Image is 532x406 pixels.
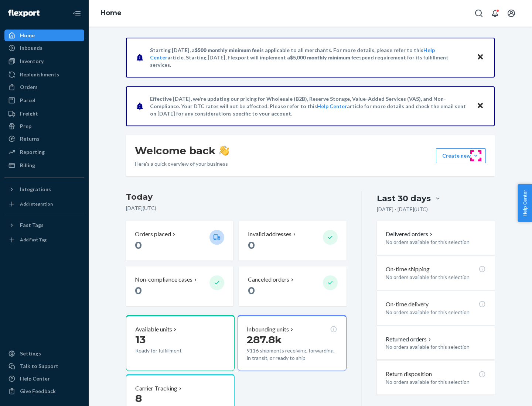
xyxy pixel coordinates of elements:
[247,347,337,362] p: 9116 shipments receiving, forwarding, in transit, or ready to ship
[135,230,171,238] p: Orders placed
[518,184,532,222] button: Help Center
[386,265,430,273] p: On-time shipping
[248,284,255,297] span: 0
[248,230,291,238] p: Invalid addresses
[504,6,519,21] button: Open account menu
[20,375,50,382] div: Help Center
[8,10,40,17] img: Flexport logo
[377,193,431,204] div: Last 30 days
[436,148,486,163] button: Create new
[126,221,233,261] button: Orders placed 0
[135,160,229,168] p: Here’s a quick overview of your business
[4,81,84,93] a: Orders
[377,206,428,213] p: [DATE] - [DATE] ( UTC )
[4,360,84,372] a: Talk to Support
[290,54,359,61] span: $5,000 monthly minimum fee
[386,378,486,386] p: No orders available for this selection
[20,97,35,104] div: Parcel
[4,385,84,397] button: Give Feedback
[475,52,485,63] button: Close
[4,30,84,41] a: Home
[135,284,142,297] span: 0
[20,58,44,65] div: Inventory
[4,120,84,132] a: Prep
[20,44,42,52] div: Inbounds
[195,47,260,53] span: $500 monthly minimum fee
[4,198,84,210] a: Add Integration
[247,325,289,334] p: Inbounding units
[4,133,84,145] a: Returns
[219,145,229,156] img: hand-wave emoji
[135,239,142,251] span: 0
[4,348,84,359] a: Settings
[20,148,45,156] div: Reporting
[135,144,229,157] h1: Welcome back
[475,101,485,111] button: Close
[239,221,346,261] button: Invalid addresses 0
[386,230,434,238] button: Delivered orders
[20,123,31,130] div: Prep
[20,362,58,370] div: Talk to Support
[247,333,282,346] span: 287.8k
[386,370,432,378] p: Return disposition
[20,201,53,207] div: Add Integration
[150,95,470,117] p: Effective [DATE], we're updating our pricing for Wholesale (B2B), Reserve Storage, Value-Added Se...
[135,347,204,354] p: Ready for fulfillment
[20,162,35,169] div: Billing
[4,94,84,106] a: Parcel
[126,266,233,306] button: Non-compliance cases 0
[69,6,84,21] button: Close Navigation
[4,159,84,171] a: Billing
[4,69,84,80] a: Replenishments
[4,42,84,54] a: Inbounds
[317,103,347,109] a: Help Center
[386,300,429,309] p: On-time delivery
[386,238,486,246] p: No orders available for this selection
[135,275,192,284] p: Non-compliance cases
[488,6,502,21] button: Open notifications
[386,335,433,344] button: Returned orders
[4,146,84,158] a: Reporting
[95,3,127,24] ol: breadcrumbs
[4,108,84,120] a: Freight
[386,309,486,316] p: No orders available for this selection
[126,191,347,203] h3: Today
[386,343,486,351] p: No orders available for this selection
[239,266,346,306] button: Canceled orders 0
[4,234,84,246] a: Add Fast Tag
[20,83,38,91] div: Orders
[135,325,172,334] p: Available units
[100,9,122,17] a: Home
[471,6,486,21] button: Open Search Box
[20,186,51,193] div: Integrations
[4,183,84,195] button: Integrations
[135,384,177,393] p: Carrier Tracking
[4,55,84,67] a: Inventory
[20,135,40,142] div: Returns
[20,110,38,117] div: Freight
[150,47,470,69] p: Starting [DATE], a is applicable to all merchants. For more details, please refer to this article...
[20,350,41,357] div: Settings
[135,392,142,405] span: 8
[248,239,255,251] span: 0
[20,388,56,395] div: Give Feedback
[238,315,346,371] button: Inbounding units287.8k9116 shipments receiving, forwarding, in transit, or ready to ship
[20,71,59,78] div: Replenishments
[248,275,289,284] p: Canceled orders
[4,219,84,231] button: Fast Tags
[20,221,44,229] div: Fast Tags
[126,315,235,371] button: Available units13Ready for fulfillment
[4,373,84,385] a: Help Center
[20,32,35,39] div: Home
[135,333,146,346] span: 13
[20,237,47,243] div: Add Fast Tag
[386,273,486,281] p: No orders available for this selection
[126,204,347,212] p: [DATE] ( UTC )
